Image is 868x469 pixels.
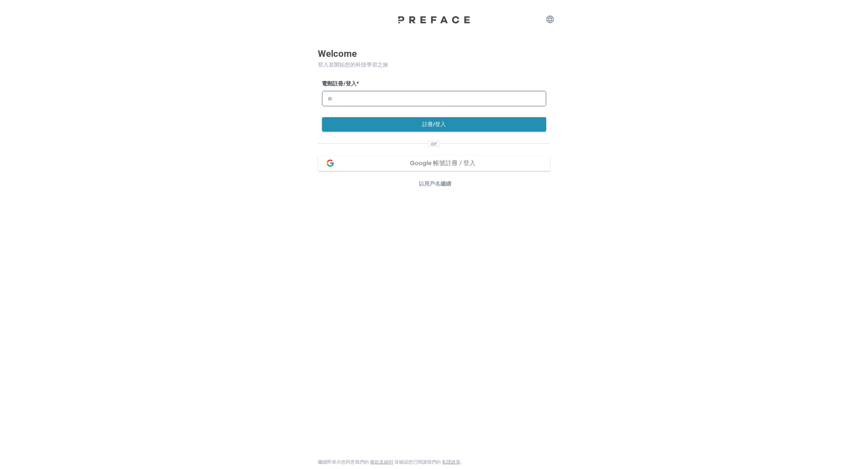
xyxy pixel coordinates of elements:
[326,159,335,168] img: google login
[396,15,473,24] img: Preface Logo
[322,80,546,88] label: 電郵註冊/登入 *
[442,460,461,464] a: 私隱政策
[322,117,546,131] button: 註冊/登入
[318,459,462,465] p: 繼續即表示您同意我們的 並確認您已閱讀我們的 .
[318,155,550,171] button: google loginGoogle 帳號註冊 / 登入
[318,61,550,69] p: 登入並開始您的科技學習之旅
[410,160,476,166] span: Google 帳號註冊 / 登入
[428,140,440,148] span: or
[370,460,394,464] a: 條款及細則
[321,180,550,188] p: 以用戶名繼續
[318,47,550,61] p: Welcome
